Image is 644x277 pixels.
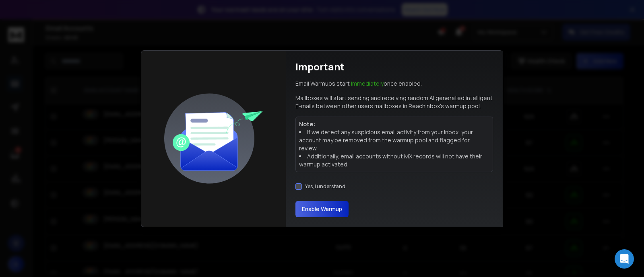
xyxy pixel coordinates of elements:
[295,94,493,110] p: Mailboxes will start sending and receiving random AI generated intelligent E-mails between other ...
[305,183,345,190] label: Yes, I understand
[351,80,384,87] span: Immediately
[295,80,422,88] p: Email Warmups start once enabled.
[299,120,489,128] p: Note:
[299,152,489,168] li: Additionally, email accounts without MX records will not have their warmup activated.
[615,249,634,269] div: Open Intercom Messenger
[295,201,349,217] button: Enable Warmup
[295,60,345,73] h1: Important
[299,128,489,152] li: If we detect any suspicious email activity from your inbox, your account may be removed from the ...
